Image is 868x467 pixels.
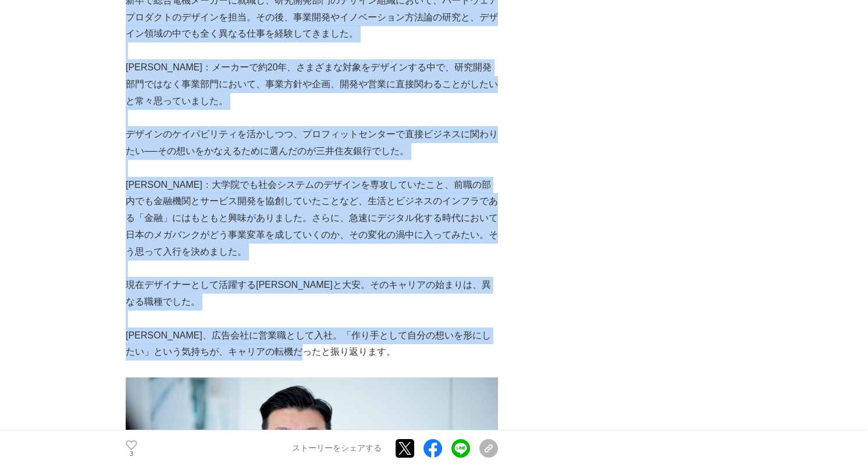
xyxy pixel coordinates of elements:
p: 現在デザイナーとして活躍する[PERSON_NAME]と大安。そのキャリアの始まりは、異なる職種でした。 [126,277,498,311]
p: 3 [126,451,137,457]
p: デザインのケイパビリティを活かしつつ、プロフィットセンターで直接ビジネスに関わりたい──その想いをかなえるために選んだのが三井住友銀行でした。 [126,126,498,160]
p: [PERSON_NAME]：大学院でも社会システムのデザインを専攻していたこと、前職の部内でも金融機関とサービス開発を協創していたことなど、生活とビジネスのインフラである「金融」にはもともと興味... [126,177,498,261]
p: [PERSON_NAME]、広告会社に営業職として入社。「作り手として自分の想いを形にしたい」という気持ちが、キャリアの転機だったと振り返ります。 [126,327,498,361]
p: ストーリーをシェアする [292,444,382,454]
p: [PERSON_NAME]：メーカーで約20年、さまざまな対象をデザインする中で、研究開発部門ではなく事業部門において、事業方針や企画、開発や営業に直接関わることがしたいと常々思っていました。 [126,59,498,109]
